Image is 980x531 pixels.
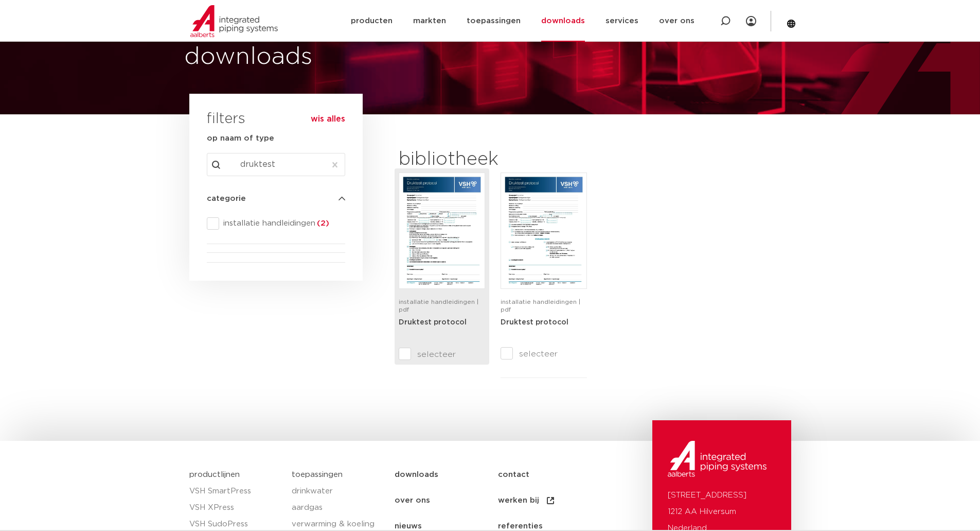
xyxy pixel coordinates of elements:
a: Druktest protocol [399,318,467,326]
span: installatie handleidingen [219,218,345,229]
h4: categorie [207,193,345,205]
strong: op naam of type [207,134,274,142]
a: over ons [395,488,498,513]
a: productlijnen [189,471,240,478]
button: wis alles [311,114,345,124]
img: 01-nl1vsh-druktestprotocol-perslucht-of-gas-pdf.jpg [401,175,483,286]
a: drinkwater [292,483,384,500]
span: installatie handleidingen | pdf [501,299,580,313]
strong: Druktest protocol [399,319,467,326]
span: (2) [315,219,329,227]
strong: Druktest protocol [501,319,568,326]
a: VSH XPress [189,500,282,516]
a: VSH SmartPress [189,483,282,500]
a: toepassingen [292,471,343,478]
h2: bibliotheek [399,147,582,172]
img: 02-nl2vsh-druktestprotocol-water-pdf.jpg [503,175,584,286]
span: installatie handleidingen | pdf [399,299,478,313]
a: werken bij [498,488,601,513]
label: selecteer [501,348,587,360]
h1: downloads [184,41,485,74]
div: installatie handleidingen(2) [207,217,345,230]
a: contact [498,462,601,488]
h3: filters [207,107,245,132]
label: selecteer [399,348,485,361]
a: aardgas [292,500,384,516]
a: Druktest protocol [501,318,568,326]
a: downloads [395,462,498,488]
